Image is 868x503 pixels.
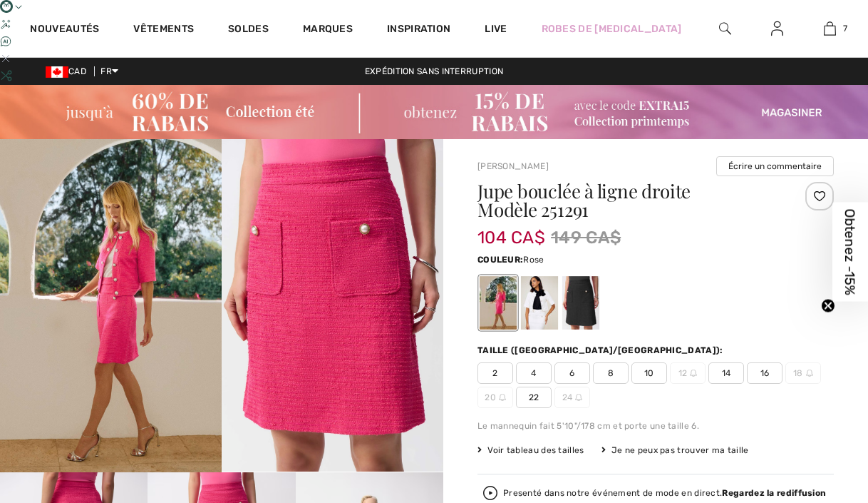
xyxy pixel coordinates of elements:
[516,362,552,384] span: 4
[503,489,826,498] div: Presenté dans notre événement de mode en direct.
[477,161,549,171] a: [PERSON_NAME]
[100,66,118,76] span: FR
[387,23,450,38] span: Inspiration
[477,344,726,357] div: Taille ([GEOGRAPHIC_DATA]/[GEOGRAPHIC_DATA]):
[228,23,269,38] a: Soldes
[554,387,590,408] span: 24
[821,298,835,313] button: Close teaser
[670,362,706,384] span: 12
[523,255,544,265] span: Rose
[477,182,775,219] h1: Jupe bouclée à ligne droite Modèle 251291
[485,21,507,36] a: Live
[747,362,782,384] span: 16
[771,20,783,37] img: Mes infos
[480,276,517,330] div: Rose
[477,420,834,432] div: Le mannequin fait 5'10"/178 cm et porte une taille 6.
[760,20,795,38] a: Se connecter
[806,370,813,377] img: ring-m.svg
[222,139,443,472] img: Jupe boucl&eacute;e &agrave; ligne droite mod&egrave;le 251291. 2
[722,488,826,498] strong: Regardez la rediffusion
[562,276,599,330] div: Noir
[133,23,194,38] a: Vêtements
[521,276,558,330] div: Blanc Cassé
[804,20,856,37] a: 7
[551,225,621,250] span: 149 CA$
[477,213,545,248] span: 104 CA$
[477,387,513,408] span: 20
[477,444,584,457] span: Voir tableau des tailles
[46,66,92,76] span: CAD
[719,20,731,37] img: recherche
[575,394,582,401] img: ring-m.svg
[303,23,353,38] a: Marques
[499,394,506,401] img: ring-m.svg
[842,208,859,295] span: Obtenez -15%
[716,156,834,176] button: Écrire un commentaire
[554,362,590,384] span: 6
[477,255,523,265] span: Couleur:
[690,370,697,377] img: ring-m.svg
[477,362,513,384] span: 2
[708,362,744,384] span: 14
[483,486,497,500] img: Regardez la rediffusion
[601,444,749,457] div: Je ne peux pas trouver ma taille
[843,22,847,35] span: 7
[593,362,629,384] span: 8
[542,21,682,36] a: Robes de [MEDICAL_DATA]
[785,362,821,384] span: 18
[631,362,667,384] span: 10
[824,20,836,37] img: Mon panier
[516,387,552,408] span: 22
[30,23,99,38] a: Nouveautés
[46,66,68,78] img: Canadian Dollar
[832,202,868,301] div: Obtenez -15%Close teaser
